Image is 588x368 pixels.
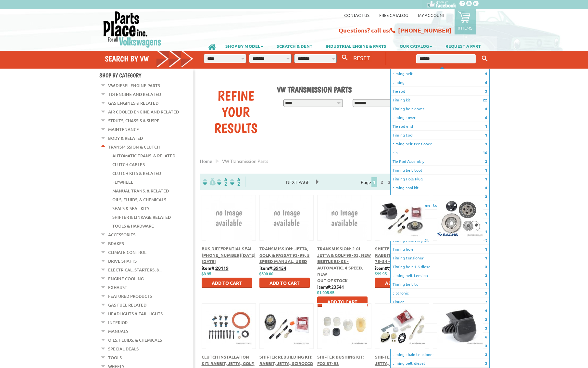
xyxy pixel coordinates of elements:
[112,187,169,195] a: Manual Trans. & Related
[317,291,334,295] span: $1,995.95
[485,255,487,261] span: 1
[108,134,143,142] a: Body & Related
[222,158,268,164] span: VW transmission parts
[112,204,149,213] a: Seals & Seal Kits
[391,139,489,148] li: timing belt tensioner
[319,40,393,51] a: INDUSTRIAL ENGINE & PARTS
[203,178,216,186] img: filterpricelow.svg
[391,350,489,359] li: timing chain tensioner
[485,272,487,278] span: 2
[339,53,350,62] button: Search By VW...
[108,125,139,134] a: Maintenance
[391,69,489,78] li: timing belt
[375,272,387,276] span: $99.95
[108,143,160,151] a: Transmission & Clutch
[485,185,487,191] span: 4
[391,254,489,262] li: Timing tensioner
[391,157,489,166] li: Tie Rod Assembly
[485,167,487,173] span: 1
[386,179,392,185] a: 3
[391,192,489,201] li: Tie
[317,354,364,366] span: Shifter Bushing Kit: Fox 87-93
[485,132,487,138] span: 1
[259,272,273,276] span: $500.00
[350,177,418,187] div: Page
[439,40,487,51] a: REQUEST A PART
[108,99,158,107] a: Gas Engines & Related
[269,280,300,286] span: Add to Cart
[485,106,487,112] span: 4
[418,12,445,18] a: My Account
[455,9,476,34] a: 0 items
[485,158,487,164] span: 2
[108,90,161,99] a: TDI Engine and Related
[391,131,489,139] li: Timing tool
[112,222,154,230] a: Tools & Hardware
[391,359,489,368] li: timing belt diesel
[108,266,162,274] a: Electrical, Starters, &...
[277,85,484,94] h1: VW Transmission Parts
[200,158,212,164] span: Home
[280,179,316,185] a: Next Page
[375,354,428,366] a: Shifter Rebuilding Kit: Jetta, Golf 85-92
[351,53,372,62] button: RESET
[112,178,133,186] a: Flywheel
[270,40,319,51] a: SCRATCH & DENT
[112,213,171,221] a: Shifter & Linkage Related
[391,280,489,289] li: Timing belt tdi
[485,299,487,305] span: 7
[202,246,256,264] a: Bus Differential Seal [PHONE_NUMBER][DATE][DATE]
[259,246,310,264] a: Transmission: Jetta, Golf, & Passat 93-99, 5 Speed Manual, Used
[391,96,489,104] li: Timing kit
[202,265,229,271] b: item#:
[205,87,267,136] div: Refine Your Results
[485,264,487,269] span: 3
[391,289,489,297] li: tiptronic
[317,284,344,290] b: item#:
[216,178,229,186] img: Sort by Headline
[391,104,489,113] li: Timing belt cover
[485,360,487,366] span: 3
[391,245,489,254] li: Timing hole
[108,353,122,362] a: Tools
[379,179,385,185] a: 2
[375,246,429,264] a: Shifter Rebuilding Kit: Rabbit, Jetta, Scirocco 75-84 - 5 Speed, Deluxe
[108,309,163,318] a: Headlights & Tail Lights
[108,345,139,353] a: Special Deals
[259,265,286,271] b: item#:
[485,176,487,182] span: 1
[485,193,487,199] span: 3
[108,116,162,125] a: Struts, Chassis & Suspe...
[379,12,408,18] a: Free Catalog
[480,53,490,64] button: Keyword Search
[259,278,310,288] button: Add to Cart
[202,278,252,288] button: Add to Cart
[108,301,146,309] a: Gas Fuel Related
[216,265,229,271] u: 20119
[202,272,211,276] span: $8.95
[108,318,128,327] a: Interior
[219,40,270,51] a: SHOP BY MODEL
[112,195,166,204] a: Oils, Fluids, & Chemicals
[458,25,472,31] p: 0 items
[375,265,402,271] b: item#:
[108,292,152,300] a: Featured Products
[485,88,487,94] span: 3
[108,81,160,90] a: VW Diesel Engine Parts
[485,79,487,85] span: 6
[391,87,489,96] li: Tie rod
[273,265,286,271] u: 39154
[280,177,316,187] span: Next Page
[108,327,128,335] a: Manuals
[391,122,489,131] li: Tie rod end
[485,114,487,120] span: 6
[108,248,146,256] a: Climate Control
[391,175,489,183] li: Timing Hole Plug
[391,271,489,280] li: timing belt tension
[485,71,487,76] span: 4
[108,274,144,283] a: Engine Cooling
[375,278,425,288] button: Add to Cart
[391,113,489,122] li: timing cover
